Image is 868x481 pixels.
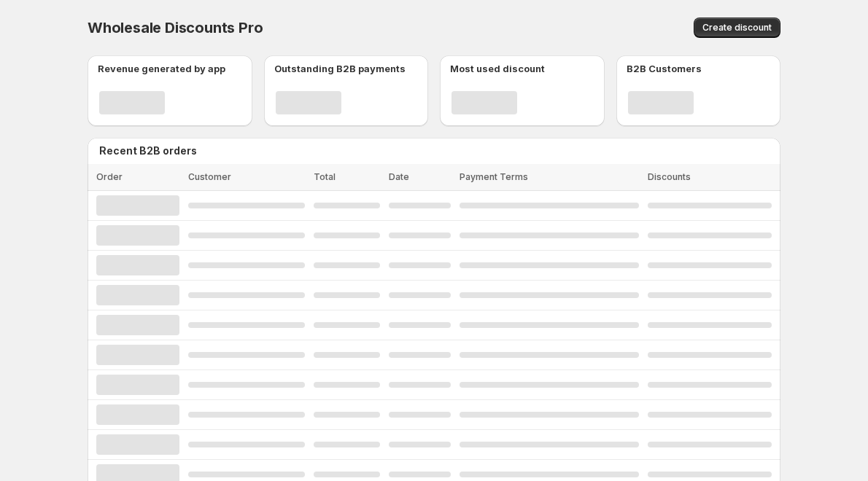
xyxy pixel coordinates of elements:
span: Customer [188,171,231,182]
p: B2B Customers [627,61,702,76]
span: Payment Terms [460,171,528,182]
button: Create discount [694,17,780,38]
span: Create discount [702,22,772,34]
p: Revenue generated by app [98,61,225,76]
span: Total [314,171,336,182]
h2: Recent B2B orders [99,144,775,158]
p: Most used discount [450,61,545,76]
span: Date [389,171,409,182]
span: Order [96,171,123,182]
span: Wholesale Discounts Pro [88,19,263,36]
span: Discounts [648,171,691,182]
p: Outstanding B2B payments [274,61,406,76]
